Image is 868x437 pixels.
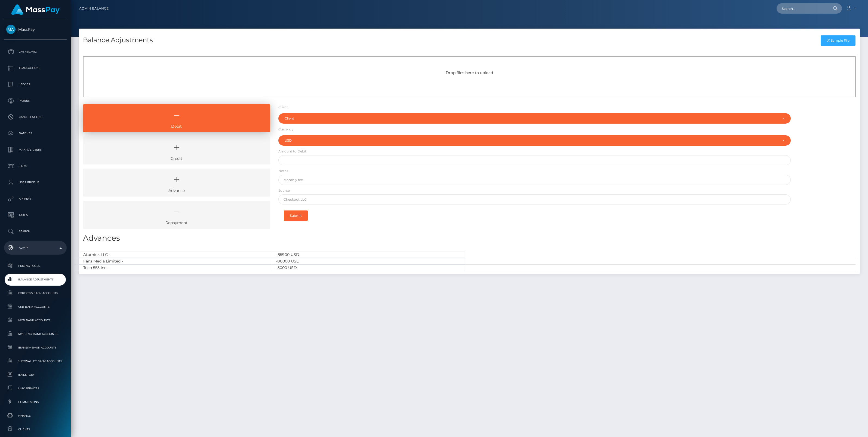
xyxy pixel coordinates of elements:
span: Finance [6,412,64,419]
a: Finance [4,410,67,421]
a: Links [4,159,67,173]
a: Credit [83,136,270,164]
a: Taxes [4,208,67,222]
input: Monthly fee [278,175,791,185]
a: CRB Bank Accounts [4,301,67,313]
a: Repayment [83,201,270,229]
a: Cancellations [4,110,67,124]
div: -85900 USD [272,252,465,258]
label: Client [278,105,288,110]
a: MyEUPay Bank Accounts [4,328,67,340]
p: User Profile [6,178,64,187]
div: Fans Media Limited - [79,258,272,264]
p: Dashboard [6,48,64,56]
a: Admin [4,241,67,255]
a: Ledger [4,78,67,91]
span: MCB Bank Accounts [6,317,64,323]
a: Fortress Bank Accounts [4,287,67,299]
a: Transactions [4,61,67,75]
span: Balance Adjustments [6,276,64,283]
a: Pricing Rules [4,260,67,272]
a: User Profile [4,176,67,189]
span: Clients [6,426,64,432]
div: Tech 555 Inc. - [79,265,272,271]
p: Admin [6,244,64,252]
a: API Keys [4,192,67,206]
a: MCB Bank Accounts [4,314,67,326]
span: CRB Bank Accounts [6,304,64,310]
input: Checkout LLC [278,194,791,204]
div: Client [285,116,778,121]
label: Source [278,188,290,193]
p: Search [6,227,64,236]
span: Commissions [6,399,64,405]
a: Manage Users [4,143,67,157]
button: USD [278,135,791,146]
span: MyEUPay Bank Accounts [6,331,64,337]
a: Clients [4,423,67,435]
a: Batches [4,127,67,140]
span: Drop files here to upload [446,70,493,75]
span: JustWallet Bank Accounts [6,358,64,364]
a: Payees [4,94,67,108]
div: -5000 USD [272,265,465,271]
a: Balance Adjustments [4,274,67,285]
label: Amount to Debit [278,149,306,154]
a: Debit [83,104,270,132]
input: Search... [777,3,828,14]
a: Dashboard [4,45,67,59]
button: Client [278,113,791,124]
a: Advance [83,169,270,197]
button: Submit [284,210,308,221]
p: Links [6,162,64,170]
a: JustWallet Bank Accounts [4,355,67,367]
span: Fortress Bank Accounts [6,290,64,296]
span: Ibanera Bank Accounts [6,344,64,351]
img: MassPay Logo [11,4,60,15]
a: Link Services [4,383,67,394]
span: Link Services [6,385,64,392]
p: Taxes [6,211,64,219]
p: Manage Users [6,146,64,154]
p: Batches [6,129,64,137]
a: Sample File [821,35,855,46]
div: USD [285,138,778,143]
p: Cancellations [6,113,64,121]
span: Pricing Rules [6,263,64,269]
p: Payees [6,97,64,105]
span: MassPay [4,27,67,32]
a: Commissions [4,396,67,408]
h4: Balance Adjustments [83,35,153,45]
span: Inventory [6,372,64,378]
a: Admin Balance [79,3,109,14]
p: API Keys [6,195,64,203]
div: Atomick LLC - [79,252,272,258]
p: Transactions [6,64,64,72]
label: Notes [278,169,288,173]
a: Inventory [4,369,67,381]
a: Ibanera Bank Accounts [4,342,67,353]
h3: Advances [83,233,856,243]
p: Ledger [6,80,64,88]
a: Search [4,225,67,238]
img: MassPay [6,25,16,34]
div: -90000 USD [272,258,465,264]
label: Currency [278,127,294,132]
